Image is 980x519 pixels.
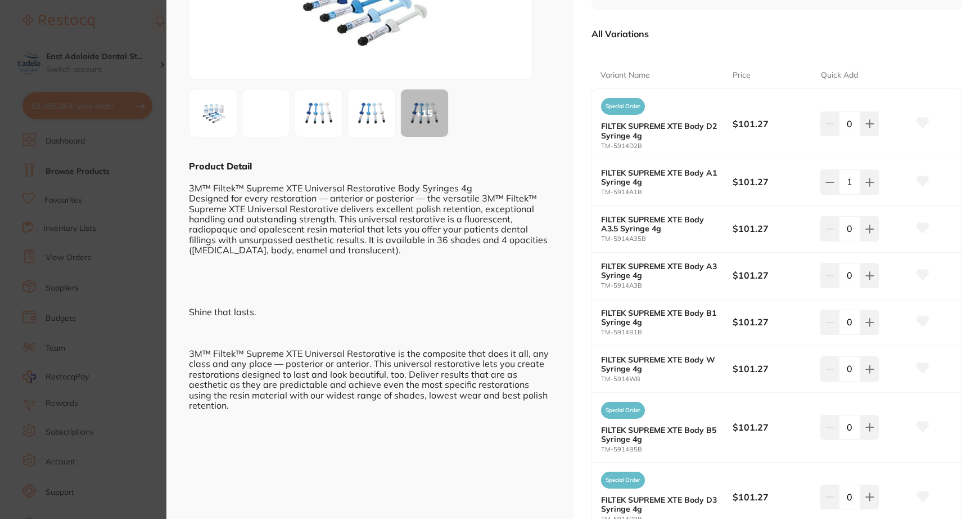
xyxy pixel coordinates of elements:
[733,269,812,281] b: $101.27
[299,93,339,133] img: MTRXQi5qcGc
[601,472,645,489] span: Special Order
[733,316,812,328] b: $101.27
[601,235,733,243] small: TM-5914A35B
[601,282,733,289] small: TM-5914A3B
[601,168,720,186] b: FILTEK SUPREME XTE Body A1 Syringe 4g
[193,93,233,133] img: Zw
[601,262,720,280] b: FILTEK SUPREME XTE Body A3 Syringe 4g
[733,363,812,375] b: $101.27
[601,495,720,513] b: FILTEK SUPREME XTE Body D3 Syringe 4g
[601,329,733,336] small: TM-5914B1B
[601,426,720,444] b: FILTEK SUPREME XTE Body B5 Syringe 4g
[601,98,645,115] span: Special Order
[601,375,733,383] small: TM-5914WB
[189,160,252,172] b: Product Detail
[591,28,649,39] p: All Variations
[733,222,812,235] b: $101.27
[601,355,720,373] b: FILTEK SUPREME XTE Body W Syringe 4g
[401,90,448,137] div: + 15
[733,491,812,503] b: $101.27
[733,70,751,81] p: Price
[733,176,812,188] b: $101.27
[351,93,392,133] img: MTREMkIuanBn
[601,122,720,140] b: FILTEK SUPREME XTE Body D2 Syringe 4g
[601,189,733,196] small: TM-5914A1B
[246,109,255,118] img: MTRCNUIuanBlZw
[601,446,733,453] small: TM-5914B5B
[733,118,812,130] b: $101.27
[600,70,650,81] p: Variant Name
[733,421,812,433] b: $101.27
[821,70,858,81] p: Quick Add
[601,402,645,419] span: Special Order
[601,308,720,326] b: FILTEK SUPREME XTE Body B1 Syringe 4g
[601,215,720,233] b: FILTEK SUPREME XTE Body A3.5 Syringe 4g
[400,89,449,137] button: +15
[601,142,733,150] small: TM-5914D2B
